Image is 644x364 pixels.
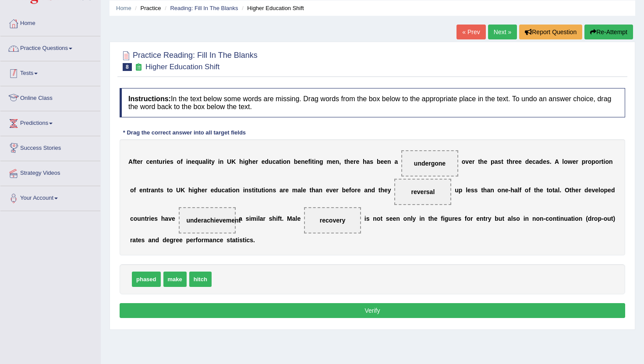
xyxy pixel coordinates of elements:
[575,187,579,194] b: e
[297,215,301,222] b: e
[411,188,435,195] span: reversal
[269,158,272,165] b: u
[377,215,381,222] b: o
[598,187,600,194] b: l
[179,207,236,233] span: Drop target
[163,158,165,165] b: r
[474,187,478,194] b: s
[490,187,494,194] b: n
[153,158,157,165] b: n
[269,187,273,194] b: n
[478,158,480,165] b: t
[0,161,100,183] a: Strategy Videos
[548,187,552,194] b: o
[272,158,276,165] b: c
[339,158,341,165] b: ,
[248,158,252,165] b: h
[308,158,310,165] b: f
[355,187,357,194] b: r
[591,158,595,165] b: p
[177,158,181,165] b: o
[258,215,260,222] b: l
[483,187,487,194] b: h
[145,63,219,71] small: Higher Education Shift
[211,187,214,194] b: e
[120,88,625,117] h4: In the text below some words are missing. Drag words from the box below to the appropriate place ...
[555,158,559,165] b: A
[222,187,225,194] b: c
[205,187,207,194] b: r
[133,4,161,12] li: Practice
[387,158,391,165] b: n
[301,187,303,194] b: l
[536,158,539,165] b: a
[188,187,192,194] b: h
[301,158,305,165] b: n
[501,158,503,165] b: t
[297,158,301,165] b: e
[505,187,509,194] b: e
[498,187,502,194] b: o
[130,215,134,222] b: c
[407,215,411,222] b: n
[459,187,463,194] b: p
[329,187,333,194] b: v
[297,187,301,194] b: a
[588,187,592,194] b: e
[282,215,283,222] b: .
[170,158,173,165] b: s
[209,158,212,165] b: t
[312,158,314,165] b: t
[332,158,336,165] b: e
[128,95,171,102] b: Instructions:
[356,158,359,165] b: e
[568,158,573,165] b: w
[510,187,514,194] b: h
[508,187,510,194] b: -
[168,215,172,222] b: v
[363,158,367,165] b: h
[252,187,254,194] b: t
[191,158,195,165] b: e
[367,158,370,165] b: a
[414,160,446,167] span: undergone
[202,158,206,165] b: a
[319,158,323,165] b: g
[265,158,269,165] b: d
[465,158,469,165] b: v
[547,187,549,194] b: t
[123,63,132,71] span: 8
[120,128,249,137] div: * Drag the correct answer into all target fields
[278,215,280,222] b: f
[240,4,304,12] li: Higher Education Shift
[176,187,180,194] b: U
[256,215,258,222] b: i
[167,187,169,194] b: t
[157,158,159,165] b: t
[354,158,356,165] b: r
[381,187,385,194] b: h
[133,158,135,165] b: f
[260,215,263,222] b: a
[528,187,531,194] b: f
[310,187,312,194] b: t
[529,158,532,165] b: e
[172,215,175,222] b: e
[269,215,272,222] b: s
[604,158,605,165] b: i
[562,158,564,165] b: l
[518,187,520,194] b: l
[130,187,134,194] b: o
[344,158,347,165] b: t
[585,158,587,165] b: r
[319,187,323,194] b: n
[595,187,598,194] b: e
[255,187,258,194] b: t
[336,158,340,165] b: n
[195,158,199,165] b: q
[154,187,158,194] b: n
[518,158,522,165] b: e
[272,187,276,194] b: s
[296,215,297,222] b: l
[287,158,290,165] b: n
